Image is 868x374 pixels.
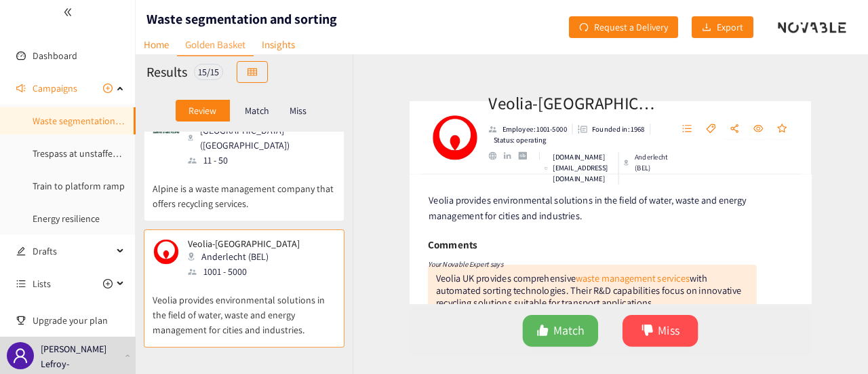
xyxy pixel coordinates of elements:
[763,109,787,130] button: eye
[33,50,77,62] a: Dashboard
[800,309,868,374] iframe: Chat Widget
[569,16,678,38] button: redoRequest a Delivery
[547,333,582,354] span: Match
[717,113,728,126] span: tag
[407,264,491,274] i: Your Novable Expert says
[590,113,649,126] p: Founded in: 1968
[625,145,679,169] div: Anderlecht (BEL)
[789,109,814,130] button: star
[33,115,163,127] a: Waste segmentation and sorting
[475,113,568,126] li: Employees
[188,264,308,279] div: 1001 - 5000
[508,145,525,153] a: crunchbase
[743,113,754,126] span: share-alt
[664,333,688,354] span: Miss
[153,238,180,265] img: Snapshot of the company's website
[16,279,26,288] span: unordered-list
[568,113,655,126] li: Founded in year
[146,10,337,29] h1: Waste segmentation and sorting
[528,337,542,352] span: like
[33,147,153,160] a: Trespass at unstaffed stations
[153,168,336,211] p: Alpine is a waste management company that offers recycling services.
[188,249,308,264] div: Anderlecht (BEL)
[594,20,668,35] span: Request a Delivery
[475,77,665,104] h2: Veolia-[GEOGRAPHIC_DATA]
[16,246,26,256] span: edit
[407,238,462,258] h6: Comments
[692,16,753,38] button: downloadExport
[408,191,762,223] span: Veolia provides environmental solutions in the field of water, waste and energy management for ci...
[624,326,708,362] button: dislikeMiss
[33,212,100,225] a: Energy resilience
[770,113,781,126] span: eye
[189,105,216,116] p: Review
[188,238,300,249] p: Veolia-[GEOGRAPHIC_DATA]
[12,348,28,364] span: user
[475,145,492,153] a: website
[33,180,125,192] a: Train to platform ramp
[188,123,334,153] div: [GEOGRAPHIC_DATA] ([GEOGRAPHIC_DATA])
[645,337,658,352] span: dislike
[579,22,589,33] span: redo
[146,62,187,81] h2: Results
[290,105,307,116] p: Miss
[410,102,465,156] img: Company Logo
[194,64,223,80] div: 15 / 15
[254,34,303,55] a: Insights
[416,278,756,320] div: Veolia UK provides comprehensive with automated sorting technologies. Their R&D capabilities focu...
[796,113,807,126] span: star
[513,326,597,362] button: likeMatch
[248,67,257,78] span: table
[546,145,614,181] p: [DOMAIN_NAME][EMAIL_ADDRESS][DOMAIN_NAME]
[136,34,177,55] a: Home
[475,126,539,138] li: Status
[717,20,743,35] span: Export
[103,83,113,93] span: plus-circle
[684,109,708,130] button: unordered-list
[690,113,701,126] span: unordered-list
[237,61,268,83] button: table
[63,7,73,17] span: double-left
[188,153,334,168] div: 11 - 50
[177,34,254,56] a: Golden Basket
[702,22,711,33] span: download
[480,126,539,138] p: Status: operating
[16,316,26,325] span: trophy
[490,113,562,126] p: Employee: 1001-5000
[245,105,269,116] p: Match
[33,238,113,265] span: Drafts
[16,83,26,93] span: sound
[33,270,51,297] span: Lists
[736,109,761,130] button: share-alt
[572,278,698,293] a: waste management services
[33,307,125,334] span: Upgrade your plan
[153,279,336,337] p: Veolia provides environmental solutions in the field of water, waste and energy management for ci...
[492,145,508,153] a: linkedin
[710,109,734,130] button: tag
[103,279,113,288] span: plus-circle
[33,75,77,102] span: Campaigns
